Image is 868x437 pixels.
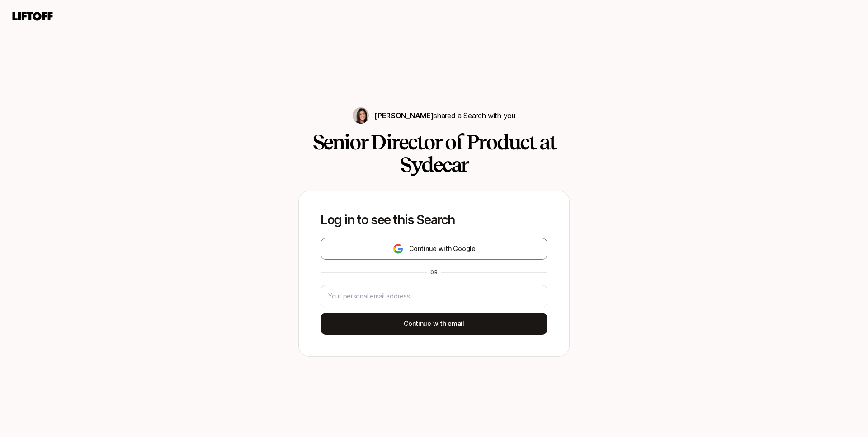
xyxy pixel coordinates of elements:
[374,110,515,121] p: shared a Search with you
[392,243,404,254] img: google-logo
[321,238,547,260] button: Continue with Google
[321,213,547,227] p: Log in to see this Search
[427,269,441,276] div: or
[353,107,369,124] img: 71d7b91d_d7cb_43b4_a7ea_a9b2f2cc6e03.jpg
[374,111,434,120] span: [PERSON_NAME]
[321,313,547,335] button: Continue with email
[298,131,570,176] h2: Senior Director of Product at Sydecar
[328,291,540,302] input: Your personal email address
